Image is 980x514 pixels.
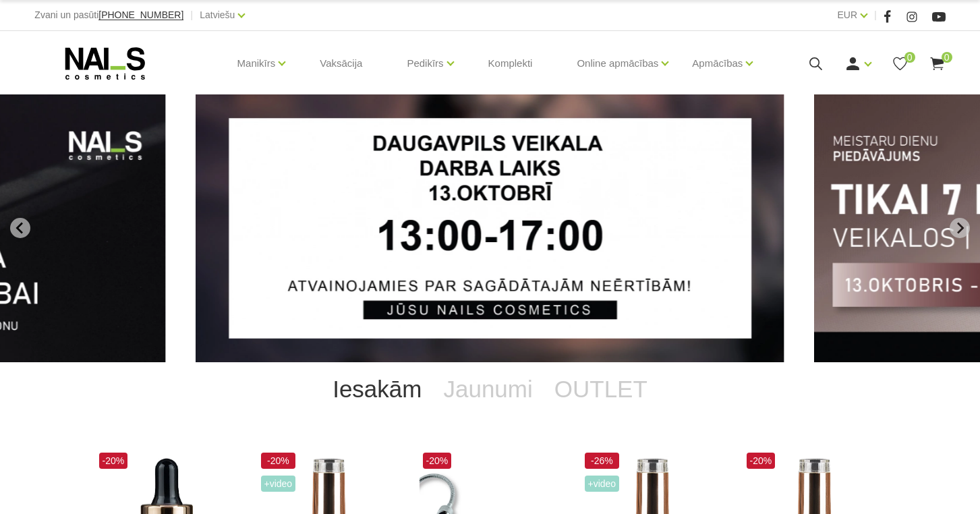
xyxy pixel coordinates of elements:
[478,31,544,96] a: Komplekti
[585,453,620,469] span: -26%
[544,362,658,416] a: OUTLET
[98,10,183,20] a: [PHONE_NUMBER]
[190,7,193,24] span: |
[196,94,784,362] li: 1 of 12
[585,476,620,492] span: +Video
[322,362,432,416] a: Iesakām
[904,52,915,63] span: 0
[10,218,30,238] button: Go to last slide
[692,36,743,90] a: Apmācības
[261,453,296,469] span: -20%
[432,362,543,416] a: Jaunumi
[577,36,658,90] a: Online apmācības
[407,36,443,90] a: Pedikīrs
[942,52,952,63] span: 0
[837,7,857,23] a: EUR
[98,9,183,20] span: [PHONE_NUMBER]
[423,453,452,469] span: -20%
[261,476,296,492] span: +Video
[237,36,276,90] a: Manikīrs
[929,55,946,72] a: 0
[200,7,235,23] a: Latviešu
[99,453,128,469] span: -20%
[950,218,970,238] button: Next slide
[34,7,183,24] div: Zvani un pasūti
[892,55,909,72] a: 0
[747,453,776,469] span: -20%
[309,31,373,96] a: Vaksācija
[874,7,877,24] span: |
